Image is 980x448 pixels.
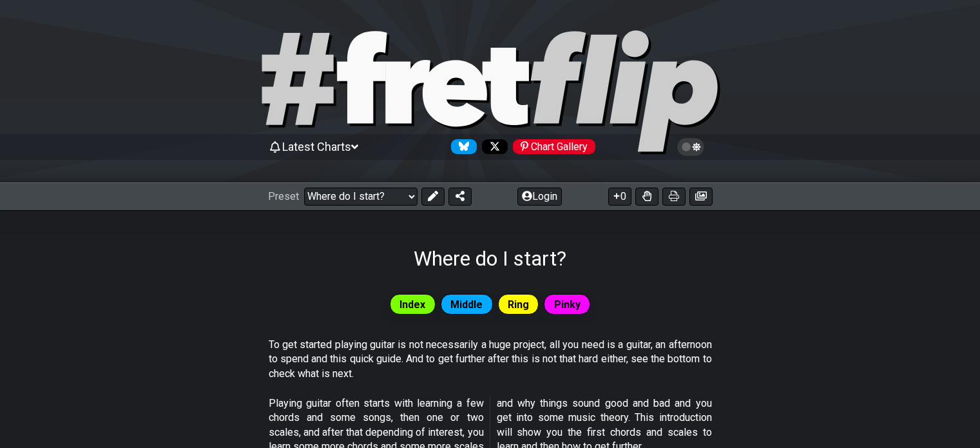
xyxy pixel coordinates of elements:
select: Preset [304,188,418,206]
a: Follow #fretflip at X [477,139,508,154]
button: Share Preset [448,188,472,206]
span: Toggle light / dark theme [684,141,698,153]
div: Chart Gallery [513,139,595,154]
span: Index [399,295,425,314]
button: Print [662,188,686,206]
a: Follow #fretflip at Bluesky [446,139,477,154]
button: Create image [689,188,713,206]
button: Login [517,188,562,206]
p: To get started playing guitar is not necessarily a huge project, all you need is a guitar, an aft... [269,338,712,381]
span: Pinky [554,295,581,314]
span: Ring [508,295,529,314]
h1: Where do I start? [414,246,566,271]
button: Edit Preset [421,188,445,206]
a: #fretflip at Pinterest [508,139,595,154]
span: Preset [268,190,299,202]
span: Middle [450,295,483,314]
span: Latest Charts [282,140,351,153]
button: 0 [608,188,631,206]
button: Toggle Dexterity for all fretkits [635,188,658,206]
